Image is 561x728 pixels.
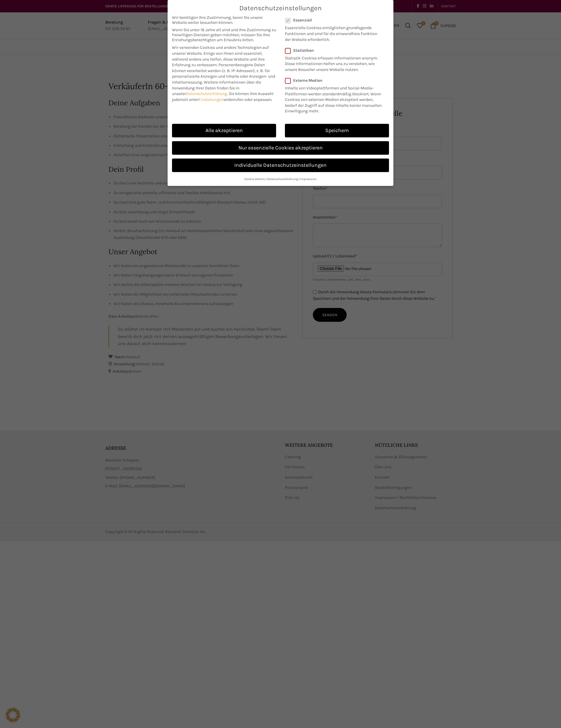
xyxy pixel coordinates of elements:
a: Impressum [300,177,317,181]
span: Personenbezogene Daten können verarbeitet werden (z. B. IP-Adressen), z. B. für personalisierte A... [172,62,275,85]
span: Datenschutzeinstellungen [239,4,322,12]
p: Inhalte von Videoplattformen und Social-Media-Plattformen werden standardmäßig blockiert. Wenn Co... [285,83,385,114]
span: Wir verwenden Cookies und andere Technologien auf unserer Website. Einige von ihnen sind essenzie... [172,45,269,67]
span: Wir benötigen Ihre Zustimmung, bevor Sie unsere Website weiter besuchen können. [172,15,276,25]
p: Statistik Cookies erfassen Informationen anonym. Diese Informationen helfen uns zu verstehen, wie... [285,53,381,73]
a: Alle akzeptieren [172,124,276,137]
span: Weitere Informationen über die Verwendung Ihrer Daten finden Sie in unserer . [172,80,261,96]
a: Nur essenzielle Cookies akzeptieren [172,141,389,155]
label: Statistiken [285,48,381,53]
a: Datenschutzerklärung [186,91,227,96]
p: Essenzielle Cookies ermöglichen grundlegende Funktionen und sind für die einwandfreie Funktion de... [285,23,381,42]
span: Sie können Ihre Auswahl jederzeit unter widerrufen oder anpassen. [172,91,273,102]
span: Wenn Sie unter 16 Jahre alt sind und Ihre Zustimmung zu freiwilligen Diensten geben möchten, müss... [172,27,276,42]
a: Cookie-Details [244,177,265,181]
label: Essenziell [285,18,381,23]
a: Individuelle Datenschutzeinstellungen [172,159,389,172]
a: Speichern [285,124,389,137]
a: Datenschutzerklärung [267,177,298,181]
label: Externe Medien [285,78,385,83]
a: Einstellungen [198,97,224,102]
